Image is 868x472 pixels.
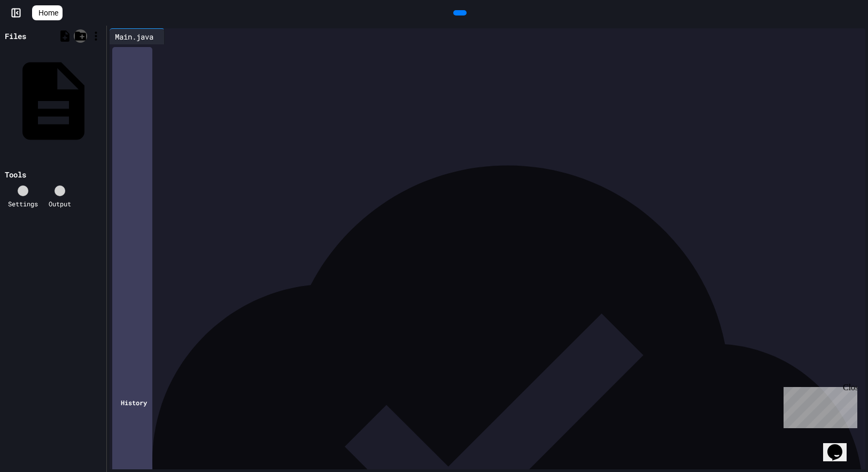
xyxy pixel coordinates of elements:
[49,199,71,208] div: Output
[32,5,63,20] a: Home
[110,28,165,44] div: Main.java
[823,429,857,461] iframe: chat widget
[110,31,159,42] div: Main.java
[5,169,26,180] div: Tools
[5,30,26,42] div: Files
[779,383,857,428] iframe: chat widget
[38,7,58,18] span: Home
[4,4,74,68] div: Chat with us now!Close
[8,199,38,208] div: Settings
